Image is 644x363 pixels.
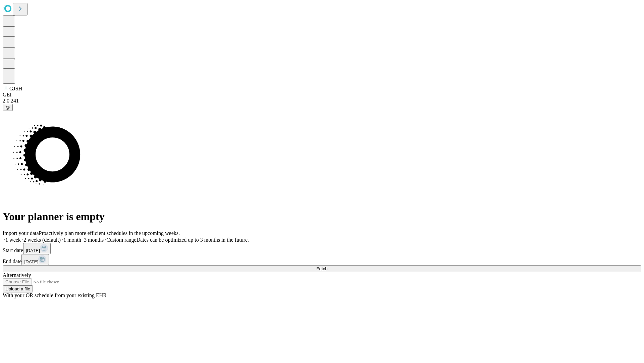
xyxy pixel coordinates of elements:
button: Upload a file [3,285,33,292]
span: Alternatively [3,272,31,278]
span: Import your data [3,230,39,236]
div: Start date [3,243,641,254]
button: Fetch [3,265,641,272]
span: 1 week [5,237,21,243]
span: 1 month [63,237,81,243]
span: [DATE] [24,259,38,264]
span: [DATE] [26,248,40,253]
span: GJSH [9,86,22,91]
button: [DATE] [23,243,51,254]
div: GEI [3,92,641,98]
span: 3 months [84,237,104,243]
button: [DATE] [21,254,49,265]
h1: Your planner is empty [3,210,641,223]
div: End date [3,254,641,265]
span: Fetch [316,266,327,271]
span: @ [5,105,10,110]
button: @ [3,104,13,111]
span: Dates can be optimized up to 3 months in the future. [137,237,249,243]
span: Custom range [106,237,136,243]
span: Proactively plan more efficient schedules in the upcoming weeks. [39,230,180,236]
div: 2.0.241 [3,98,641,104]
span: With your OR schedule from your existing EHR [3,292,107,298]
span: 2 weeks (default) [23,237,61,243]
